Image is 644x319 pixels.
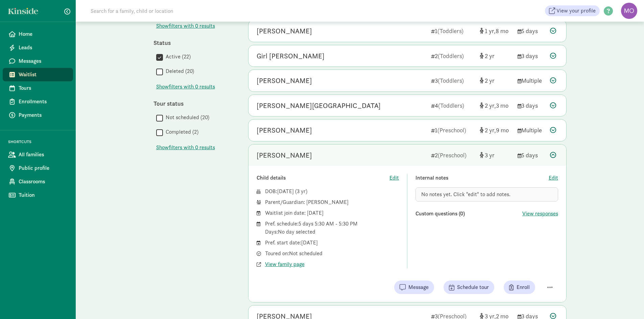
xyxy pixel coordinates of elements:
[19,111,68,119] span: Payments
[265,260,305,268] button: View family page
[87,4,276,18] input: Search for a family, child or location
[3,41,73,54] a: Leads
[518,26,545,35] div: 5 days
[163,113,209,122] label: Not scheduled (20)
[518,76,545,85] div: Multiple
[3,108,73,122] a: Payments
[438,52,464,60] span: (Toddlers)
[3,68,73,81] a: Waitlist
[549,174,558,182] span: Edit
[265,220,399,236] div: Pref. schedule: 5 days 5:30 AM - 5:30 PM Days: No day selected
[518,51,545,60] div: 3 days
[437,126,466,134] span: (Preschool)
[277,188,294,195] span: [DATE]
[19,98,68,106] span: Enrollments
[19,44,68,52] span: Leads
[163,53,191,61] label: Active (22)
[3,54,73,68] a: Messages
[610,287,644,319] iframe: Chat Widget
[3,81,73,95] a: Tours
[504,281,535,294] button: Enroll
[480,101,512,110] div: [object Object]
[265,187,399,195] div: DOB: ( )
[431,51,474,60] div: 2
[19,57,68,65] span: Messages
[496,126,509,134] span: 9
[265,249,399,258] div: Toured on: Not scheduled
[257,174,390,182] div: Child details
[431,126,474,135] div: 1
[156,22,215,30] span: Show filters with 0 results
[438,77,464,84] span: (Toddlers)
[3,148,73,161] a: All families
[3,161,73,175] a: Public profile
[19,71,68,79] span: Waitlist
[163,128,198,136] label: Completed (2)
[431,76,474,85] div: 3
[421,191,510,198] span: No notes yet. Click "edit" to add notes.
[485,52,495,60] span: 2
[163,67,194,75] label: Deleted (20)
[19,164,68,172] span: Public profile
[408,283,429,291] span: Message
[257,26,312,36] div: Gary Strehlow
[257,75,312,86] div: Taylee Macht
[485,27,496,35] span: 1
[156,143,215,152] span: Show filters with 0 results
[389,174,399,182] button: Edit
[556,7,596,15] span: View your profile
[431,101,474,110] div: 4
[265,209,399,217] div: Waitlist join date: [DATE]
[496,102,508,109] span: 3
[545,5,600,16] a: View your profile
[438,151,467,159] span: (Preschool)
[485,77,495,84] span: 2
[3,95,73,108] a: Enrollments
[480,126,512,135] div: [object Object]
[480,76,512,85] div: [object Object]
[19,178,68,186] span: Classrooms
[19,151,68,159] span: All families
[415,174,549,182] div: Internal notes
[156,83,215,91] span: Show filters with 0 results
[265,239,399,247] div: Pref. start date: [DATE]
[257,51,325,61] div: Girl Riemer
[156,22,215,30] button: Showfilters with 0 results
[156,143,215,152] button: Showfilters with 0 results
[153,99,235,108] div: Tour status
[297,188,306,195] span: 3
[3,188,73,202] a: Tuition
[438,102,464,109] span: (Toddlers)
[496,27,508,35] span: 8
[485,102,496,109] span: 2
[518,126,545,135] div: Multiple
[444,281,494,294] button: Schedule tour
[19,191,68,199] span: Tuition
[480,151,512,160] div: [object Object]
[431,26,474,35] div: 1
[265,198,399,206] div: Parent/Guardian: [PERSON_NAME]
[257,150,312,161] div: Mavrick Mulry
[518,151,545,160] div: 5 days
[480,51,512,60] div: [object Object]
[19,30,68,38] span: Home
[3,27,73,41] a: Home
[431,151,474,160] div: 2
[19,84,68,92] span: Tours
[257,100,381,111] div: August Avila-Beyersdorf
[518,101,545,110] div: 3 days
[437,27,463,35] span: (Toddlers)
[485,126,496,134] span: 2
[3,175,73,188] a: Classrooms
[394,281,434,294] button: Message
[156,83,215,91] button: Showfilters with 0 results
[415,210,522,218] div: Custom questions (0)
[522,210,558,218] button: View responses
[457,283,489,291] span: Schedule tour
[153,38,235,47] div: Status
[480,26,512,35] div: [object Object]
